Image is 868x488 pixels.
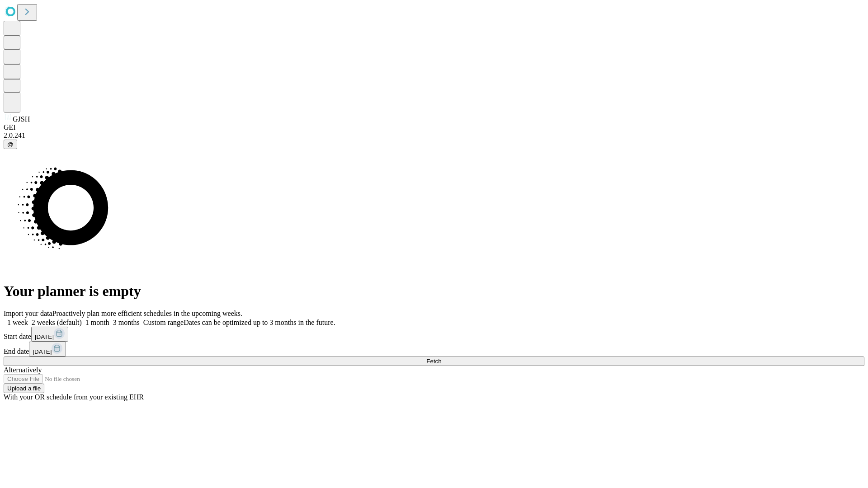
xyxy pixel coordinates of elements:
div: Start date [4,327,864,342]
div: GEI [4,123,864,131]
span: With your OR schedule from your existing EHR [4,393,144,401]
span: @ [7,141,14,148]
div: 2.0.241 [4,131,864,140]
span: Custom range [143,319,184,326]
button: [DATE] [31,327,68,342]
span: [DATE] [35,333,54,340]
button: Fetch [4,357,864,366]
button: @ [4,140,17,149]
span: 2 weeks (default) [32,319,82,326]
span: 3 months [113,319,140,326]
span: Proactively plan more efficient schedules in the upcoming weeks. [52,310,242,317]
span: Dates can be optimized up to 3 months in the future. [184,319,335,326]
span: Alternatively [4,366,42,374]
button: [DATE] [29,342,66,357]
span: Fetch [426,358,441,365]
button: Upload a file [4,384,44,393]
div: End date [4,342,864,357]
span: 1 month [85,319,109,326]
span: GJSH [13,115,30,123]
h1: Your planner is empty [4,283,864,300]
span: 1 week [7,319,28,326]
span: [DATE] [33,348,52,355]
span: Import your data [4,310,52,317]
